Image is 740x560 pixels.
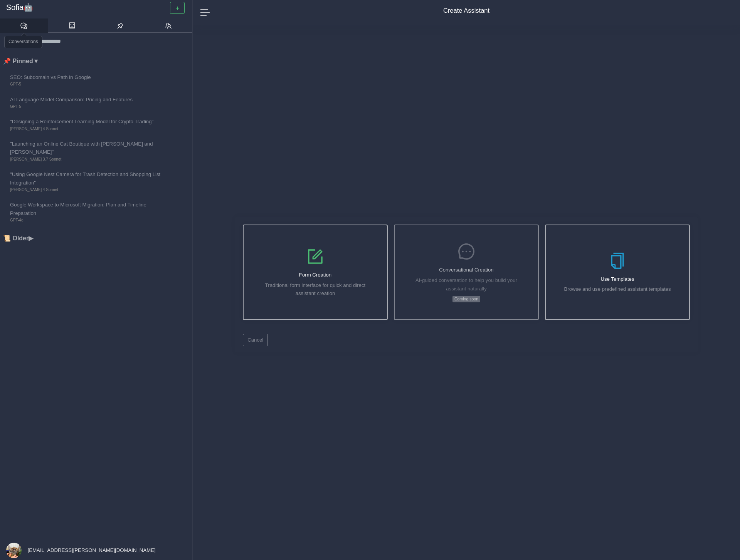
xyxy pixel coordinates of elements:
span: "Using Google Nest Camera for Trash Detection and Shopping List Integration" [10,170,165,187]
span: GPT-4o [10,217,165,223]
span: "Launching an Online Cat Boutique with [PERSON_NAME] and [PERSON_NAME]" [10,140,165,156]
p: AI-guided conversation to help you build your assistant naturally [407,276,526,293]
span: SEO: Subdomain vs Path in Google [10,73,165,81]
h4: Create Assistant [443,7,489,15]
h5: Use Templates [601,276,634,282]
a: Sofia🤖 [6,3,186,12]
span: [PERSON_NAME] 4 Sonnet [10,126,165,132]
input: Search conversations [13,36,188,47]
h5: Form Creation [299,272,331,278]
p: Traditional form interface for quick and direct assistant creation [256,281,375,298]
p: Browse and use predefined assistant templates [564,285,671,293]
div: Conversations [5,36,42,48]
span: Google Workspace to Microsoft Migration: Plan and Timeline Preparation [10,201,165,217]
span: [PERSON_NAME] 3.7 Sonnet [10,156,165,163]
span: [PERSON_NAME] 4 Sonnet [10,187,165,193]
span: GPT-5 [10,104,165,110]
li: 📌 Pinned ▼ [3,56,192,66]
li: 📜 Older ▶ [3,233,192,243]
span: "Designing a Reinforcement Learning Model for Crypto Trading" [10,117,165,126]
span: Coming soon [452,296,480,302]
h5: Conversational Creation [439,267,493,273]
span: AI Language Model Comparison: Pricing and Features [10,96,165,104]
button: Cancel [243,334,268,346]
span: GPT-5 [10,81,165,87]
span: [EMAIL_ADDRESS][PERSON_NAME][DOMAIN_NAME] [26,547,156,553]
